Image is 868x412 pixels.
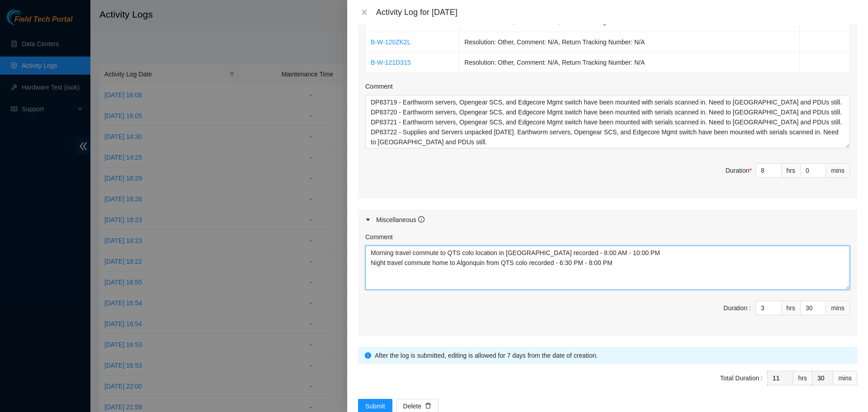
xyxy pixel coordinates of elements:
span: delete [425,403,431,410]
label: Comment [365,81,393,91]
div: hrs [782,301,801,315]
div: Activity Log for [DATE] [376,7,857,17]
div: Duration : [723,303,751,313]
span: info-circle [418,216,425,223]
span: Delete [403,401,421,411]
a: B-W-120ZK2L [371,38,410,46]
textarea: Comment [365,95,850,148]
span: Submit [365,401,385,411]
div: After the log is submitted, editing is allowed for 7 days from the date of creation. [375,350,850,360]
div: hrs [793,371,812,385]
textarea: Comment [365,246,850,290]
label: Comment [365,232,393,242]
button: Close [358,8,371,17]
div: Miscellaneous info-circle [358,209,857,230]
div: hrs [782,163,801,178]
td: Resolution: Other, Comment: N/A, Return Tracking Number: N/A [459,32,800,52]
a: B-W-121D315 [371,59,410,66]
span: close [361,9,368,16]
div: Duration [726,166,752,175]
div: Total Duration : [720,373,763,383]
div: Miscellaneous [376,215,425,225]
span: caret-right [365,217,371,223]
td: Resolution: Other, Comment: N/A, Return Tracking Number: N/A [459,52,800,73]
div: mins [833,371,857,385]
span: info-circle [365,352,371,359]
div: mins [826,301,850,315]
div: mins [826,163,850,178]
